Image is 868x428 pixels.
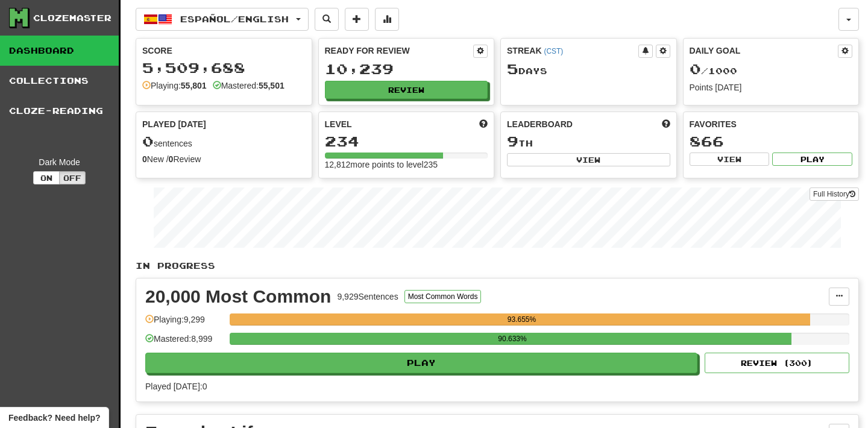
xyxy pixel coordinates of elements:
[690,118,853,130] div: Favorites
[705,353,849,373] button: Review (300)
[662,118,670,130] span: This week in points, UTC
[690,66,737,76] span: / 1000
[33,12,112,24] div: Clozemaster
[233,313,810,326] div: 93.655%
[325,81,488,99] button: Review
[375,8,399,31] button: More stats
[142,133,154,149] span: 0
[259,81,285,90] strong: 55,501
[507,61,670,77] div: Day s
[325,45,474,57] div: Ready for Review
[690,60,701,77] span: 0
[59,171,86,184] button: Off
[145,333,224,353] div: Mastered: 8,999
[507,134,670,149] div: th
[315,8,339,31] button: Search sentences
[181,81,207,90] strong: 55,801
[142,80,207,92] div: Playing:
[690,45,838,58] div: Daily Goal
[169,154,174,164] strong: 0
[325,159,488,171] div: 12,812 more points to level 235
[479,118,488,130] span: Score more points to level up
[142,153,306,165] div: New / Review
[145,288,331,306] div: 20,000 Most Common
[810,187,859,201] a: Full History
[213,80,285,92] div: Mastered:
[690,81,853,93] div: Points [DATE]
[337,291,398,303] div: 9,929 Sentences
[507,60,518,77] span: 5
[142,118,206,130] span: Played [DATE]
[136,260,859,272] p: In Progress
[142,45,306,57] div: Score
[690,153,770,166] button: View
[507,153,670,166] button: View
[145,353,697,373] button: Play
[142,154,147,164] strong: 0
[142,134,306,149] div: sentences
[325,61,488,77] div: 10,239
[180,14,289,24] span: Español / English
[142,60,306,75] div: 5,509,688
[345,8,369,31] button: Add sentence to collection
[507,118,573,130] span: Leaderboard
[136,8,309,31] button: Español/English
[544,47,563,55] a: (CST)
[507,45,638,57] div: Streak
[8,412,100,424] span: Open feedback widget
[233,333,791,345] div: 90.633%
[145,313,224,333] div: Playing: 9,299
[404,290,482,303] button: Most Common Words
[772,153,852,166] button: Play
[325,118,352,130] span: Level
[507,133,518,149] span: 9
[33,171,60,184] button: On
[145,382,207,391] span: Played [DATE]: 0
[690,134,853,149] div: 866
[325,134,488,149] div: 234
[9,156,110,168] div: Dark Mode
